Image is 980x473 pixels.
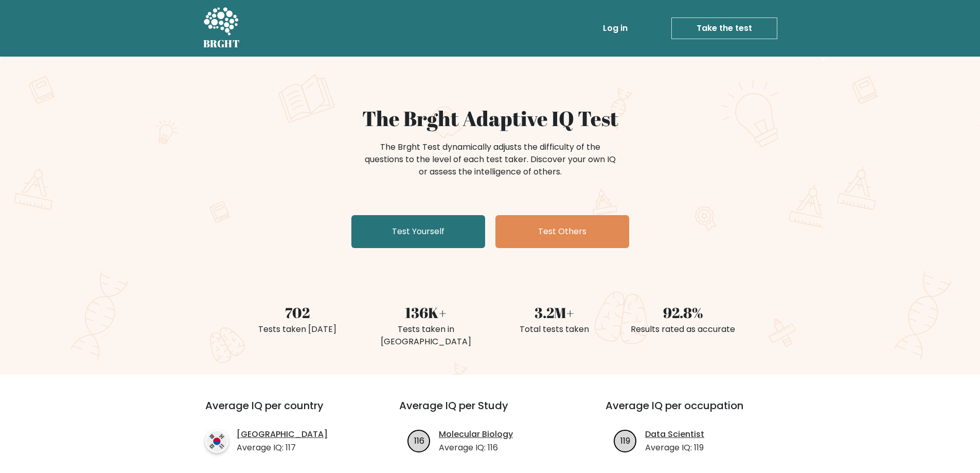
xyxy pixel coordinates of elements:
[620,434,630,446] text: 119
[203,4,240,52] a: BRGHT
[645,428,704,441] a: Data Scientist
[351,215,485,248] a: Test Yourself
[496,302,613,323] div: 3.2M+
[203,38,240,50] h5: BRGHT
[414,434,424,446] text: 116
[605,399,787,424] h3: Average IQ per occupation
[625,323,741,336] div: Results rated as accurate
[205,430,228,453] img: country
[599,18,632,39] a: Log in
[368,302,484,323] div: 136K+
[239,302,355,323] div: 702
[671,17,777,39] a: Take the test
[239,106,741,131] h1: The Brght Adaptive IQ Test
[645,442,704,454] p: Average IQ: 119
[237,428,328,441] a: [GEOGRAPHIC_DATA]
[399,399,581,424] h3: Average IQ per Study
[205,399,362,424] h3: Average IQ per country
[237,442,328,454] p: Average IQ: 117
[362,141,619,178] div: The Brght Test dynamically adjusts the difficulty of the questions to the level of each test take...
[439,428,513,441] a: Molecular Biology
[625,302,741,323] div: 92.8%
[495,215,629,248] a: Test Others
[368,323,484,348] div: Tests taken in [GEOGRAPHIC_DATA]
[496,323,613,336] div: Total tests taken
[439,442,513,454] p: Average IQ: 116
[239,323,355,336] div: Tests taken [DATE]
